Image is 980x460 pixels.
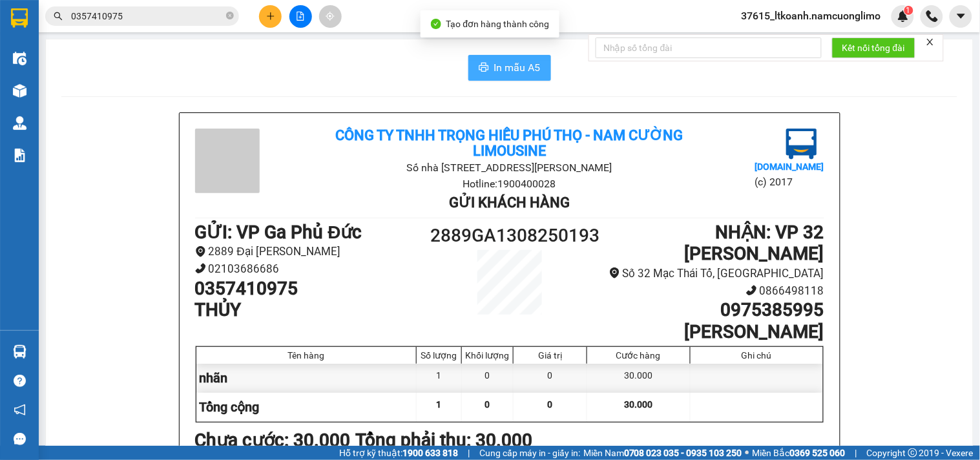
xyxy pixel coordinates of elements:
[694,350,820,361] div: Ghi chú
[437,399,442,410] span: 1
[587,364,690,393] div: 30.000
[908,448,917,457] span: copyright
[596,37,822,58] input: Nhập số tổng đài
[755,174,824,190] li: (c) 2017
[195,278,431,300] h1: 0357410975
[609,267,620,278] span: environment
[446,19,550,29] span: Tạo đơn hàng thành công
[195,243,431,260] li: 2889 Đại [PERSON_NAME]
[335,127,683,159] b: Công ty TNHH Trọng Hiếu Phú Thọ - Nam Cường Limousine
[842,41,905,55] span: Kết nối tổng đài
[755,162,824,172] b: [DOMAIN_NAME]
[468,446,470,460] span: |
[196,364,417,393] div: nhãn
[300,160,719,176] li: Số nhà [STREET_ADDRESS][PERSON_NAME]
[14,433,26,445] span: message
[548,399,553,410] span: 0
[468,55,551,81] button: printerIn mẫu A5
[588,265,824,282] li: Số 32 Mạc Thái Tổ, [GEOGRAPHIC_DATA]
[955,10,967,22] span: caret-down
[588,282,824,300] li: 0866498118
[226,12,234,19] span: close-circle
[13,84,26,98] img: warehouse-icon
[465,350,510,361] div: Khối lượng
[195,260,431,278] li: 02103686686
[855,446,857,460] span: |
[259,5,282,28] button: plus
[449,194,570,211] b: Gửi khách hàng
[906,6,911,15] span: 1
[339,446,458,460] span: Hỗ trợ kỹ thuật:
[402,448,458,458] strong: 1900 633 818
[13,149,26,162] img: solution-icon
[71,9,224,23] input: Tìm tên, số ĐT hoặc mã đơn
[588,321,824,343] h1: [PERSON_NAME]
[926,10,938,22] img: phone-icon
[514,364,587,393] div: 0
[296,12,305,21] span: file-add
[926,37,935,47] span: close
[14,375,26,387] span: question-circle
[431,222,589,250] h1: 2889GA1308250193
[624,448,742,458] strong: 0708 023 035 - 0935 103 250
[897,10,909,22] img: icon-new-feature
[420,350,458,361] div: Số lượng
[745,450,749,455] span: ⚪️
[494,59,541,76] span: In mẫu A5
[588,299,824,321] h1: 0975385995
[13,345,26,359] img: warehouse-icon
[200,399,260,415] span: Tổng cộng
[685,222,824,265] b: NHẬN : VP 32 [PERSON_NAME]
[13,52,26,65] img: warehouse-icon
[300,176,719,192] li: Hotline: 1900400028
[485,399,490,410] span: 0
[266,12,275,21] span: plus
[195,246,206,257] span: environment
[731,8,891,24] span: 37615_ltkoanh.namcuonglimo
[904,6,913,15] sup: 1
[195,299,431,321] h1: THỦY
[431,19,441,29] span: check-circle
[195,222,362,243] b: GỬI : VP Ga Phủ Đức
[289,5,312,28] button: file-add
[746,285,757,296] span: phone
[786,129,817,160] img: logo.jpg
[54,12,63,21] span: search
[14,404,26,416] span: notification
[200,350,413,361] div: Tên hàng
[326,12,335,21] span: aim
[195,430,351,451] b: Chưa cước : 30.000
[195,263,206,274] span: phone
[13,116,26,130] img: warehouse-icon
[417,364,462,393] div: 1
[590,350,686,361] div: Cước hàng
[226,10,234,23] span: close-circle
[11,8,28,28] img: logo-vxr
[479,446,580,460] span: Cung cấp máy in - giấy in:
[583,446,742,460] span: Miền Nam
[753,446,846,460] span: Miền Bắc
[517,350,583,361] div: Giá trị
[319,5,342,28] button: aim
[624,399,652,410] span: 30.000
[790,448,846,458] strong: 0369 525 060
[462,364,514,393] div: 0
[832,37,915,58] button: Kết nối tổng đài
[356,430,533,451] b: Tổng phải thu: 30.000
[479,62,489,74] span: printer
[950,5,972,28] button: caret-down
